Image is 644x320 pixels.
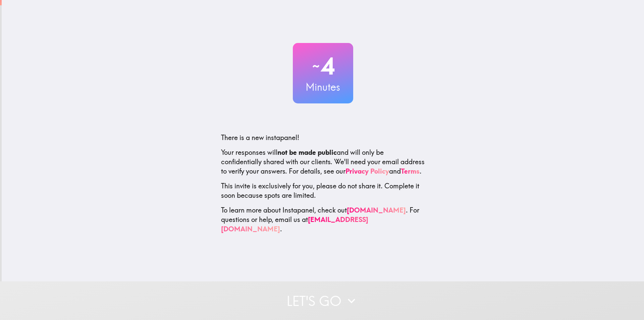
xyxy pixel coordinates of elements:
[345,167,389,175] a: Privacy Policy
[221,205,425,234] p: To learn more about Instapanel, check out . For questions or help, email us at .
[347,206,406,214] a: [DOMAIN_NAME]
[221,133,299,142] span: There is a new instapanel!
[311,56,321,76] span: ~
[401,167,420,175] a: Terms
[277,148,337,156] b: not be made public
[221,215,368,233] a: [EMAIL_ADDRESS][DOMAIN_NAME]
[221,181,425,200] p: This invite is exclusively for you, please do not share it. Complete it soon because spots are li...
[221,148,425,176] p: Your responses will and will only be confidentially shared with our clients. We'll need your emai...
[293,80,353,94] h3: Minutes
[293,52,353,80] h2: 4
